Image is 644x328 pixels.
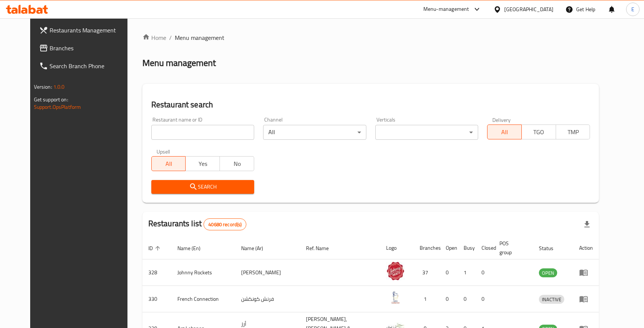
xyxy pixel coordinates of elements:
div: All [263,125,366,140]
td: 330 [142,286,171,312]
span: Ref. Name [306,244,338,253]
input: Search for restaurant name or ID.. [151,125,254,140]
a: Home [142,33,166,42]
button: All [151,156,186,171]
td: 328 [142,259,171,286]
img: French Connection [386,288,405,307]
span: Name (Ar) [241,244,273,253]
a: Support.OpsPlatform [34,102,81,112]
span: Version: [34,82,52,92]
h2: Menu management [142,57,216,69]
span: TGO [525,127,553,138]
span: Get support on: [34,95,68,104]
a: Search Branch Phone [33,57,138,75]
a: Restaurants Management [33,21,138,39]
span: No [223,158,251,169]
div: ​ [375,125,478,140]
td: 1 [458,259,476,286]
td: 0 [476,286,493,312]
div: Menu [579,294,593,303]
label: Upsell [157,149,170,154]
td: 0 [440,286,458,312]
span: Status [539,244,563,253]
td: 1 [414,286,440,312]
button: TGO [521,124,556,139]
button: No [220,156,254,171]
span: OPEN [539,269,557,277]
span: Name (En) [177,244,210,253]
span: Yes [189,158,217,169]
th: Logo [380,237,414,259]
td: [PERSON_NAME] [235,259,300,286]
span: 40680 record(s) [204,221,246,228]
nav: breadcrumb [142,33,599,42]
button: All [487,124,522,139]
button: Search [151,180,254,194]
th: Busy [458,237,476,259]
div: Total records count [203,218,246,230]
li: / [169,33,172,42]
div: Menu-management [423,5,469,14]
span: Restaurants Management [50,26,132,35]
a: Branches [33,39,138,57]
td: فرنش كونكشن [235,286,300,312]
span: TMP [559,127,587,138]
td: 0 [440,259,458,286]
td: 0 [476,259,493,286]
h2: Restaurants list [148,218,247,230]
th: Closed [476,237,493,259]
span: Search [157,182,248,192]
span: Branches [50,44,132,53]
span: All [490,127,519,138]
label: Delivery [492,117,511,122]
span: Menu management [175,33,224,42]
div: Export file [578,215,596,233]
button: TMP [556,124,590,139]
img: Johnny Rockets [386,262,405,280]
button: Yes [185,156,220,171]
span: POS group [499,239,524,257]
div: INACTIVE [539,295,564,304]
span: INACTIVE [539,295,564,304]
span: All [155,158,183,169]
span: ID [148,244,162,253]
th: Open [440,237,458,259]
td: 0 [458,286,476,312]
h2: Restaurant search [151,99,590,110]
td: French Connection [171,286,236,312]
th: Branches [414,237,440,259]
td: 37 [414,259,440,286]
span: Search Branch Phone [50,61,132,70]
th: Action [573,237,599,259]
div: Menu [579,268,593,277]
td: Johnny Rockets [171,259,236,286]
div: [GEOGRAPHIC_DATA] [504,5,553,13]
span: 1.0.0 [53,82,65,92]
span: E [631,5,634,13]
